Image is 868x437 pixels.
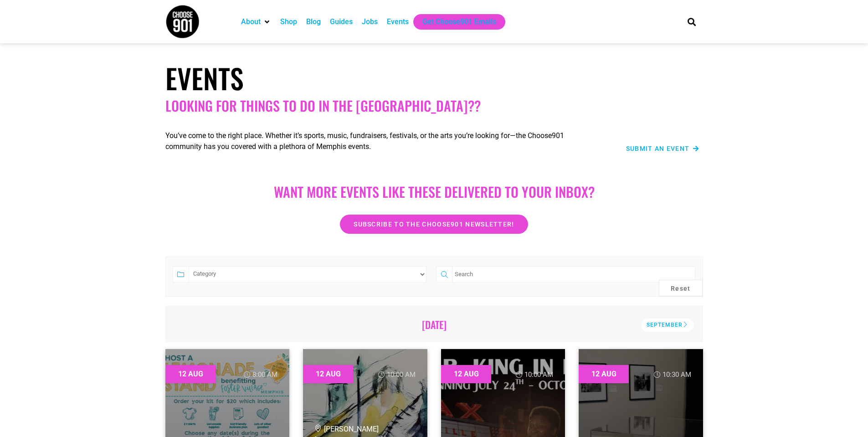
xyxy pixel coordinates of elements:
[165,98,703,114] h2: Looking for things to do in the [GEOGRAPHIC_DATA]??
[165,130,594,152] p: You’ve come to the right place. Whether it’s sports, music, fundraisers, festivals, or the arts y...
[330,16,353,27] a: Guides
[340,215,528,234] a: Subscribe to the Choose901 newsletter!
[280,16,297,27] a: Shop
[354,221,514,227] span: Subscribe to the Choose901 newsletter!
[178,319,690,330] h2: [DATE]
[626,145,690,152] span: Submit an Event
[175,184,694,200] h2: Want more EVENTS LIKE THESE DELIVERED TO YOUR INBOX?
[306,16,321,27] a: Blog
[684,14,699,29] div: Search
[241,16,261,27] a: About
[626,145,699,152] a: Submit an Event
[362,16,378,27] a: Jobs
[236,14,276,30] div: About
[236,14,672,30] nav: Main nav
[387,16,409,27] a: Events
[659,280,703,296] button: Reset
[452,266,695,283] input: Search
[422,16,496,27] a: Get Choose901 Emails
[165,62,703,94] h1: Events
